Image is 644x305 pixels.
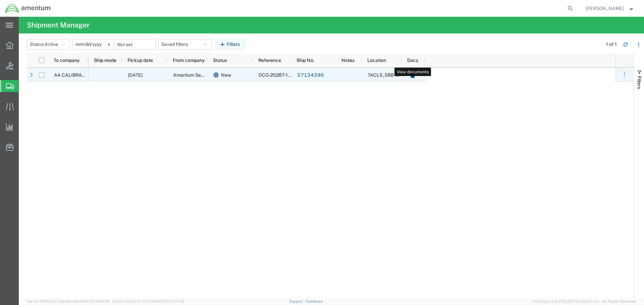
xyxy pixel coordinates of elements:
span: DCO-25287-169469 [259,72,303,78]
span: Joel Floyd [586,5,624,12]
span: Filters [637,76,642,89]
span: [DATE] 10:09:35 [82,299,109,303]
span: To company [54,58,79,63]
button: Saved filters [158,39,212,50]
span: Copyright © [DATE]-[DATE] Agistix Inc., All Rights Reserved [533,299,636,304]
a: Feedback [306,299,323,303]
span: Docs [407,58,418,63]
span: Notes [341,58,355,63]
button: Filters [214,39,246,50]
span: Ship No. [297,58,314,63]
span: Pickup date [127,58,153,63]
img: logo [5,3,51,13]
span: Client: 2025.21.0-7d7479b [112,299,184,303]
input: Not set [114,40,156,50]
span: Ship mode [94,58,116,63]
h4: Shipment Manager [27,17,90,33]
span: New [221,68,231,82]
span: 10/15/2025 [128,72,143,78]
span: Reference [258,58,281,63]
a: 57134296 [297,70,324,80]
button: [PERSON_NAME] [585,4,635,12]
span: Server: 2025.21.0-769a9a7b8c3 [27,299,109,303]
button: Status:Active [27,39,70,50]
div: 1 of 1 [606,41,618,48]
span: Active [45,42,58,47]
a: Support [289,299,306,303]
span: AA CALIBRATION SERVICES [54,72,116,78]
span: Status [213,58,227,63]
span: Amentum Services, Inc. [173,72,223,78]
span: [DATE] 11:37:29 [158,299,184,303]
input: Not set [73,40,114,50]
span: TACLS_588-Dothan, AL [368,72,461,78]
span: Location [367,58,386,63]
span: From company [173,58,205,63]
